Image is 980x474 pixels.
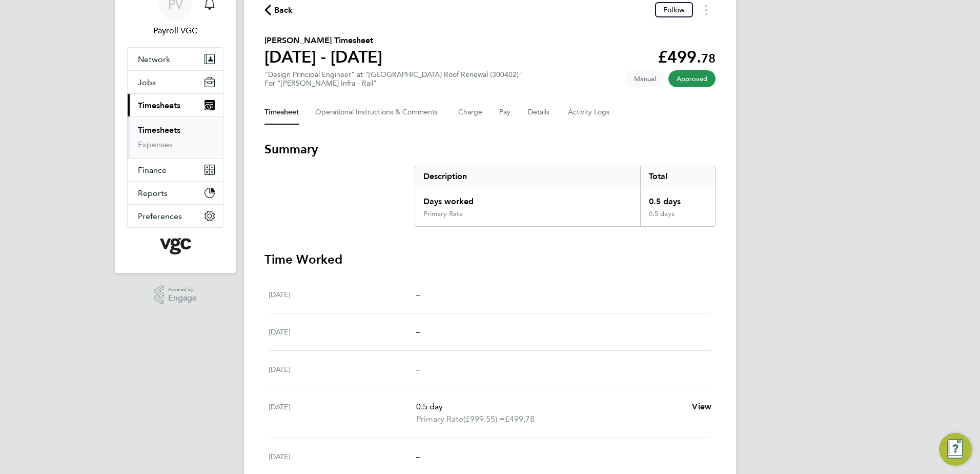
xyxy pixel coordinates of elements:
span: – [416,289,420,299]
span: This timesheet has been approved. [668,70,716,87]
div: 0.5 days [640,187,715,210]
div: Timesheets [128,116,223,158]
div: [DATE] [269,363,416,376]
a: Timesheets [138,125,180,135]
div: [DATE] [269,326,416,338]
span: Jobs [138,77,156,87]
button: Operational Instructions & Comments [315,100,442,125]
div: [DATE] [269,401,416,425]
span: £499.78 [505,414,535,424]
h3: Time Worked [264,251,716,268]
p: 0.5 day [416,401,684,413]
button: Timesheet [264,100,299,125]
button: Timesheets Menu [697,2,716,18]
button: Activity Logs [568,100,611,125]
span: Engage [168,294,197,303]
button: Details [528,100,552,125]
a: View [692,401,711,413]
h3: Summary [264,141,716,157]
span: 78 [701,51,716,66]
button: Reports [128,182,223,204]
span: Reports [138,188,168,198]
button: Preferences [128,205,223,227]
span: – [416,364,420,374]
span: This timesheet was manually created. [626,70,664,87]
a: Expenses [138,140,173,149]
div: "Design Principal Engineer" at "[GEOGRAPHIC_DATA] Roof Renewal (300402)" [264,70,522,88]
span: Primary Rate [416,413,463,425]
span: Payroll VGC [127,25,223,37]
button: Back [264,4,293,16]
button: Charge [458,100,483,125]
div: Description [415,166,640,187]
span: – [416,451,420,461]
a: Powered byEngage [154,285,197,305]
span: Follow [663,5,685,14]
button: Engage Resource Center [939,433,972,466]
button: Network [128,48,223,70]
span: Preferences [138,211,182,221]
span: Finance [138,165,167,175]
span: Network [138,54,170,64]
div: [DATE] [269,450,416,463]
span: – [416,327,420,337]
div: For "[PERSON_NAME] Infra - Rail" [264,79,522,88]
span: Powered by [168,285,197,294]
div: Days worked [415,187,640,210]
button: Jobs [128,71,223,93]
span: (£999.55) = [463,414,505,424]
div: Summary [415,166,716,227]
button: Finance [128,159,223,181]
h2: [PERSON_NAME] Timesheet [264,34,382,47]
span: Back [274,4,293,16]
app-decimal: £499. [658,47,716,67]
img: vgcgroup-logo-retina.png [160,238,191,254]
span: Timesheets [138,101,180,110]
a: Go to home page [127,238,223,254]
div: Primary Rate [423,210,463,218]
h1: [DATE] - [DATE] [264,47,382,67]
span: View [692,402,711,411]
button: Timesheets [128,94,223,116]
div: 0.5 days [640,210,715,226]
div: [DATE] [269,288,416,301]
button: Follow [655,2,693,17]
button: Pay [499,100,512,125]
div: Total [640,166,715,187]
